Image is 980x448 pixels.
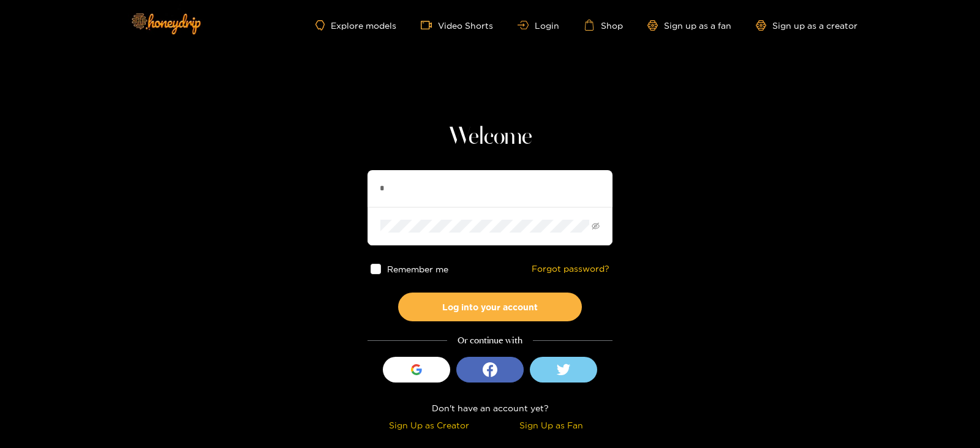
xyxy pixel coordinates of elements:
[371,418,487,432] div: Sign Up as Creator
[367,401,612,415] div: Don't have an account yet?
[421,20,493,31] a: Video Shorts
[647,20,731,31] a: Sign up as a fan
[387,264,448,274] span: Remember me
[584,20,623,31] a: Shop
[421,20,438,31] span: video-camera
[315,20,396,31] a: Explore models
[367,334,612,348] div: Or continue with
[756,20,858,31] a: Sign up as a creator
[398,293,582,321] button: Log into your account
[592,222,600,230] span: eye-invisible
[367,122,612,152] h1: Welcome
[518,21,559,30] a: Login
[532,264,609,274] a: Forgot password?
[493,418,609,432] div: Sign Up as Fan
